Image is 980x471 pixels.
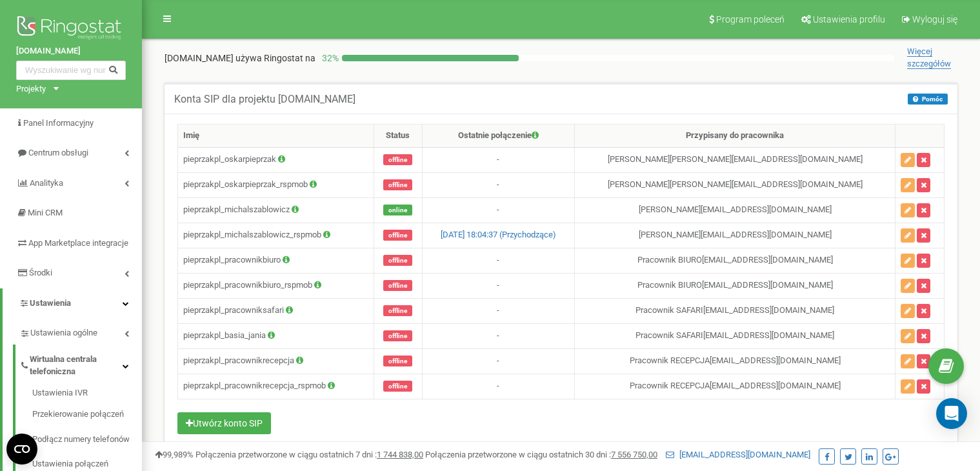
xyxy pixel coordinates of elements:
td: pieprzakpl_oskarpieprzak [178,147,374,172]
span: Środki [29,268,52,277]
td: - [422,197,574,223]
button: Utwórz konto SIP [177,412,271,434]
span: offline [383,179,412,190]
td: Pracownik SAFARI [EMAIL_ADDRESS][DOMAIN_NAME] [575,323,895,348]
td: pieprzakpl_michalszablowicz [178,197,374,223]
td: - [422,323,574,348]
th: Ostatnie połączenie [422,125,574,148]
span: Wyloguj się [912,14,957,25]
td: [PERSON_NAME] [EMAIL_ADDRESS][DOMAIN_NAME] [575,223,895,248]
td: [PERSON_NAME] [EMAIL_ADDRESS][DOMAIN_NAME] [575,197,895,223]
th: Przypisany do pracownika [575,125,895,148]
span: Centrum obsługi [28,148,88,157]
td: Pracownik RECEPCJA [EMAIL_ADDRESS][DOMAIN_NAME] [575,374,895,399]
span: offline [383,280,412,291]
td: - [422,147,574,172]
a: [DATE] 18:04:37 (Przychodzące) [441,230,556,239]
span: 99,989% [155,450,194,459]
input: Wyszukiwanie wg numeru [16,61,126,80]
a: Ustawienia ogólne [19,318,142,345]
td: Pracownik SAFARI [EMAIL_ADDRESS][DOMAIN_NAME] [575,298,895,323]
td: - [422,248,574,273]
td: pieprzakpl_basia_jania [178,323,374,348]
th: Imię [178,125,374,148]
span: offline [383,154,412,165]
div: Open Intercom Messenger [936,398,967,429]
h5: Konta SIP dla projektu [DOMAIN_NAME] [174,94,355,105]
th: Status [374,125,422,148]
p: [DOMAIN_NAME] [165,52,315,65]
a: Podłącz numery telefonów [32,427,142,452]
span: Połączenia przetworzone w ciągu ostatnich 7 dni : [195,450,423,459]
td: - [422,273,574,298]
td: - [422,172,574,197]
td: [PERSON_NAME] [PERSON_NAME][EMAIL_ADDRESS][DOMAIN_NAME] [575,172,895,197]
span: Program poleceń [716,14,785,25]
a: [EMAIL_ADDRESS][DOMAIN_NAME] [666,450,810,459]
a: Ustawienia [3,288,142,319]
td: pieprzakpl_oskarpieprzak_rspmob [178,172,374,197]
span: Mini CRM [28,208,63,217]
span: Połączenia przetworzone w ciągu ostatnich 30 dni : [425,450,657,459]
span: offline [383,230,412,241]
span: offline [383,255,412,266]
span: App Marketplace integracje [28,238,128,248]
span: Panel Informacyjny [23,118,94,128]
td: Pracownik BIURO [EMAIL_ADDRESS][DOMAIN_NAME] [575,248,895,273]
td: [PERSON_NAME] [PERSON_NAME][EMAIL_ADDRESS][DOMAIN_NAME] [575,147,895,172]
td: pieprzakpl_pracownikrecepcja [178,348,374,374]
td: Pracownik BIURO [EMAIL_ADDRESS][DOMAIN_NAME] [575,273,895,298]
u: 7 556 750,00 [611,450,657,459]
a: Wirtualna centrala telefoniczna [19,345,142,383]
span: Wirtualna centrala telefoniczna [30,354,123,377]
span: Analityka [30,178,63,188]
td: Pracownik RECEPCJA [EMAIL_ADDRESS][DOMAIN_NAME] [575,348,895,374]
td: - [422,348,574,374]
a: Przekierowanie połączeń [32,402,142,427]
span: Ustawienia [30,298,71,308]
a: [DOMAIN_NAME] [16,45,126,57]
div: Projekty [16,83,46,95]
span: offline [383,356,412,366]
span: Ustawienia ogólne [30,327,97,339]
td: pieprzakpl_pracownikbiuro_rspmob [178,273,374,298]
span: używa Ringostat na [235,53,315,63]
td: - [422,298,574,323]
u: 1 744 838,00 [377,450,423,459]
span: Ustawienia profilu [813,14,885,25]
span: online [383,205,412,215]
td: - [422,374,574,399]
span: offline [383,305,412,316]
span: Więcej szczegółów [907,46,951,69]
a: Ustawienia IVR [32,387,142,403]
td: pieprzakpl_michalszablowicz_rspmob [178,223,374,248]
td: pieprzakpl_pracownikrecepcja_rspmob [178,374,374,399]
span: offline [383,381,412,392]
button: Open CMP widget [6,434,37,465]
td: pieprzakpl_pracownikbiuro [178,248,374,273]
img: Ringostat logo [16,13,126,45]
button: Pomóc [908,94,948,105]
td: pieprzakpl_pracowniksafari [178,298,374,323]
span: offline [383,330,412,341]
p: 32 % [315,52,342,65]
